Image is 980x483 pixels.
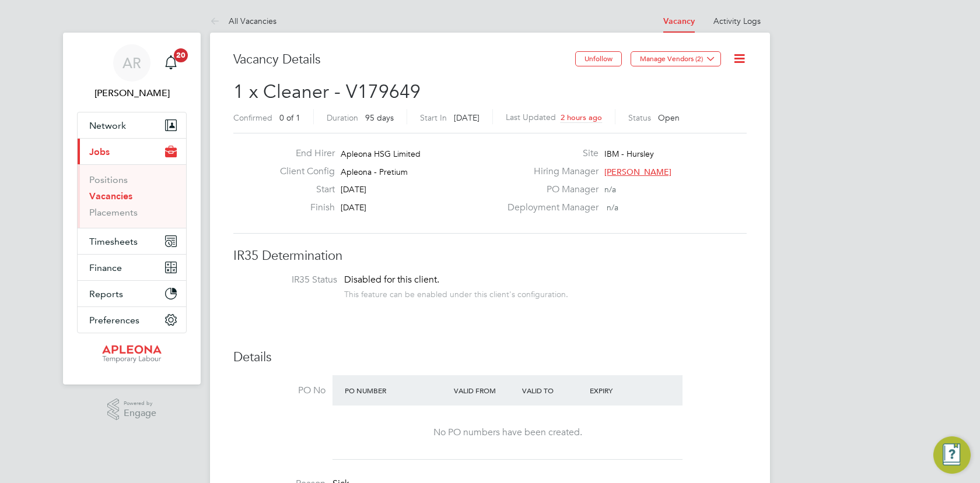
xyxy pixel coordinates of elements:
span: 95 days [365,112,394,123]
span: Finance [89,262,122,273]
label: Deployment Manager [501,202,598,214]
button: Finance [78,255,186,280]
span: [DATE] [341,202,366,213]
span: [DATE] [341,184,366,195]
div: Valid To [519,380,587,401]
label: IR35 Status [245,274,337,286]
span: 20 [174,48,188,62]
div: PO Number [342,380,451,401]
h3: Vacancy Details [233,51,575,68]
button: Engage Resource Center [933,436,971,474]
span: Open [658,112,680,123]
span: 1 x Cleaner - V179649 [233,80,421,103]
label: Start [271,184,335,196]
button: Timesheets [78,228,186,254]
a: 20 [159,44,183,82]
span: Apleona HSG Limited [341,149,421,159]
span: Jobs [89,146,110,157]
span: 0 of 1 [279,112,300,123]
h3: IR35 Determination [233,248,747,265]
span: AR [123,55,141,70]
label: Finish [271,202,335,214]
label: Confirmed [233,112,272,123]
label: PO No [233,385,325,397]
label: Last Updated [506,112,556,122]
img: apleona-logo-retina.png [102,345,162,364]
a: Placements [89,207,138,218]
div: Expiry [587,380,655,401]
span: Angie Robison [77,86,187,100]
a: All Vacancies [210,16,276,26]
span: Powered by [124,399,156,408]
div: Jobs [78,164,186,228]
span: 2 hours ago [561,112,602,122]
a: Powered byEngage [107,399,157,421]
span: Reports [89,288,123,299]
span: [DATE] [454,112,480,123]
h3: Details [233,349,747,366]
span: n/a [607,202,618,213]
label: PO Manager [501,184,598,196]
label: Client Config [271,165,335,178]
label: Hiring Manager [501,165,598,178]
a: Activity Logs [713,16,761,26]
nav: Main navigation [63,33,201,385]
button: Manage Vendors (2) [631,51,721,66]
span: Engage [124,408,156,418]
div: This feature can be enabled under this client's configuration. [344,286,568,299]
span: Network [89,120,126,131]
a: AR[PERSON_NAME] [77,44,187,100]
label: End Hirer [271,147,335,160]
a: Vacancy [663,16,695,26]
button: Unfollow [575,51,622,66]
div: No PO numbers have been created. [344,426,671,439]
a: Go to home page [77,345,187,364]
span: Timesheets [89,236,138,247]
span: n/a [604,184,616,195]
button: Jobs [78,139,186,164]
label: Start In [420,112,447,123]
span: [PERSON_NAME] [604,167,671,177]
span: Preferences [89,315,139,326]
label: Status [628,112,651,123]
button: Network [78,112,186,138]
a: Positions [89,174,128,185]
button: Reports [78,281,186,306]
span: IBM - Hursley [604,149,654,159]
button: Preferences [78,307,186,333]
a: Vacancies [89,191,132,202]
span: Apleona - Pretium [341,167,408,177]
label: Duration [327,112,358,123]
div: Valid From [451,380,519,401]
span: Disabled for this client. [344,274,439,285]
label: Site [501,147,598,160]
